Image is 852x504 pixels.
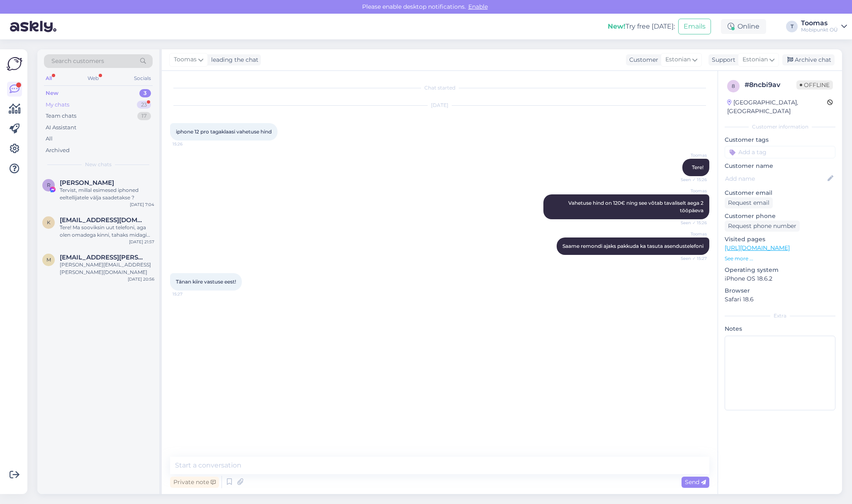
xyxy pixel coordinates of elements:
[60,187,154,201] div: Tervist, millal esimesed iphoned eeltellijatele välja saadetakse ?
[85,161,112,168] span: New chats
[676,188,707,194] span: Toomas
[46,101,69,109] div: My chats
[745,80,796,90] div: # 8ncbi9av
[130,201,154,208] div: [DATE] 7:04
[46,135,53,143] div: All
[725,295,835,304] p: Safari 18.6
[137,112,151,120] div: 17
[725,162,835,170] p: Customer name
[678,19,711,34] button: Emails
[170,102,709,109] div: [DATE]
[725,212,835,220] p: Customer phone
[139,89,151,97] div: 3
[725,325,835,333] p: Notes
[60,261,154,276] div: [PERSON_NAME][EMAIL_ADDRESS][PERSON_NAME][DOMAIN_NAME]
[725,146,835,158] input: Add a tag
[742,55,768,64] span: Estonian
[176,279,236,285] span: Tänan kiire vastuse eest!
[174,55,197,64] span: Toomas
[44,73,54,84] div: All
[60,216,146,224] span: kunozifier@gmail.com
[46,112,76,120] div: Team chats
[46,124,76,132] div: AI Assistant
[725,266,835,274] p: Operating system
[60,254,146,261] span: monika.aedma@gmail.com
[676,231,707,237] span: Toomas
[7,56,22,72] img: Askly Logo
[568,200,705,213] span: Vahetuse hind on 120€ ning see võtab tavaliselt aega 2 tööpäeva
[173,141,204,147] span: 15:26
[676,255,707,262] span: Seen ✓ 15:27
[685,478,706,486] span: Send
[725,274,835,283] p: iPhone OS 18.6.2
[676,220,707,226] span: Seen ✓ 15:26
[129,239,154,245] div: [DATE] 21:57
[725,189,835,197] p: Customer email
[128,276,154,282] div: [DATE] 20:56
[801,20,838,27] div: Toomas
[51,57,104,65] span: Search customers
[721,19,766,34] div: Online
[86,73,100,84] div: Web
[60,224,154,239] div: Tere! Ma sooviksin uut telefoni, aga olen omadega kinni, tahaks midagi mis on kõrgem kui 60hz ekr...
[47,182,51,188] span: R
[137,101,151,109] div: 23
[725,255,835,262] p: See more ...
[173,291,204,297] span: 15:27
[786,21,798,32] div: T
[725,312,835,320] div: Extra
[176,128,272,135] span: iphone 12 pro tagaklaasi vahetuse hind
[796,80,833,90] span: Offline
[676,177,707,183] span: Seen ✓ 15:26
[725,197,773,208] div: Request email
[801,27,838,33] div: Mobipunkt OÜ
[665,55,691,64] span: Estonian
[725,174,826,183] input: Add name
[708,56,735,64] div: Support
[725,235,835,244] p: Visited pages
[562,243,704,249] span: Saame remondi ajaks pakkuda ka tasuta asendustelefoni
[608,22,626,30] b: New!
[725,136,835,144] p: Customer tags
[676,152,707,158] span: Toomas
[727,98,827,116] div: [GEOGRAPHIC_DATA], [GEOGRAPHIC_DATA]
[60,179,114,187] span: Reiko Reinau
[608,22,675,31] div: Try free [DATE]:
[725,286,835,295] p: Browser
[725,220,800,232] div: Request phone number
[170,477,219,488] div: Private note
[208,56,258,64] div: leading the chat
[46,146,70,155] div: Archived
[466,3,490,10] span: Enable
[725,244,790,252] a: [URL][DOMAIN_NAME]
[801,20,847,33] a: ToomasMobipunkt OÜ
[626,56,658,64] div: Customer
[725,123,835,131] div: Customer information
[46,89,58,97] div: New
[170,84,709,92] div: Chat started
[46,257,51,263] span: m
[47,219,51,225] span: k
[782,54,835,65] div: Archive chat
[732,83,735,89] span: 8
[132,73,153,84] div: Socials
[692,164,704,170] span: Tere!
